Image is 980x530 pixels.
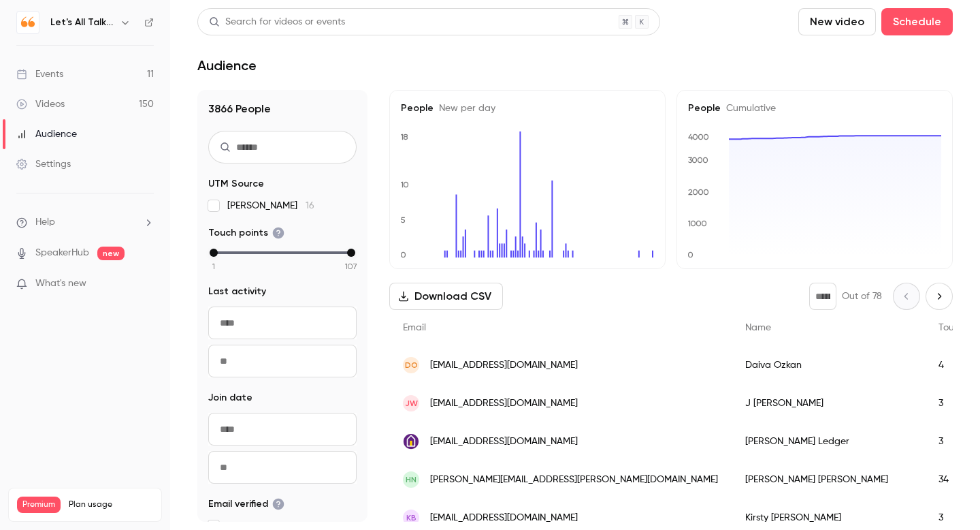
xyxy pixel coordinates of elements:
img: Let's All Talk Mental Health [17,12,39,33]
text: 10 [400,180,409,189]
h5: People [688,102,941,115]
span: UTM Source [208,177,264,191]
div: Audience [16,127,77,141]
text: 18 [400,132,408,142]
text: 1000 [687,219,707,228]
button: New video [798,8,876,35]
iframe: Noticeable Trigger [137,278,154,290]
button: Schedule [881,8,953,35]
span: 16 [306,201,314,211]
button: Download CSV [389,283,503,310]
span: [PERSON_NAME][EMAIL_ADDRESS][PERSON_NAME][DOMAIN_NAME] [430,473,718,487]
div: Daiva Ozkan [732,346,925,384]
span: Email [403,323,426,332]
text: 3000 [688,155,708,165]
a: SpeakerHub [35,246,89,260]
h5: People [401,102,654,115]
span: KB [406,512,416,524]
span: DO [405,359,418,371]
span: [PERSON_NAME] [227,199,314,213]
input: From [208,307,357,339]
span: Last activity [208,285,266,298]
input: From [208,413,357,446]
input: To [208,451,357,484]
span: Help [35,215,55,230]
span: Cumulative [721,104,776,113]
li: help-dropdown-opener [16,215,154,230]
div: Search for videos or events [209,15,345,29]
text: 0 [687,250,693,260]
h1: Audience [197,57,257,74]
span: [EMAIL_ADDRESS][DOMAIN_NAME] [430,435,578,449]
span: What's new [35,277,86,291]
span: 1 [212,260,215,272]
p: Out of 78 [842,290,882,303]
button: Next page [926,283,953,310]
h6: Let's All Talk Mental Health [50,16,114,29]
span: HN [406,473,416,486]
input: To [208,345,357,377]
span: [EMAIL_ADDRESS][DOMAIN_NAME] [430,511,578,525]
text: 0 [400,250,406,260]
span: Plan usage [69,499,153,510]
div: max [347,249,355,257]
div: Settings [16,157,71,171]
span: Premium [17,497,61,513]
span: JW [405,397,418,409]
span: Touch points [208,226,284,240]
h1: 3866 People [208,101,357,117]
div: [PERSON_NAME] [PERSON_NAME] [732,461,925,499]
span: 107 [345,260,357,272]
span: New per day [434,104,495,113]
div: Videos [16,97,65,111]
span: Join date [208,391,252,405]
span: [EMAIL_ADDRESS][DOMAIN_NAME] [430,396,578,411]
div: J [PERSON_NAME] [732,384,925,422]
span: new [97,247,125,260]
div: [PERSON_NAME] Ledger [732,422,925,461]
text: 5 [400,215,406,225]
img: porchlight.org.uk [403,433,419,450]
text: 2000 [688,187,709,197]
span: Name [745,323,771,332]
div: Events [16,67,63,81]
span: [EMAIL_ADDRESS][DOMAIN_NAME] [430,358,578,373]
div: min [210,249,218,257]
text: 4000 [688,132,709,142]
span: Email verified [208,497,284,511]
